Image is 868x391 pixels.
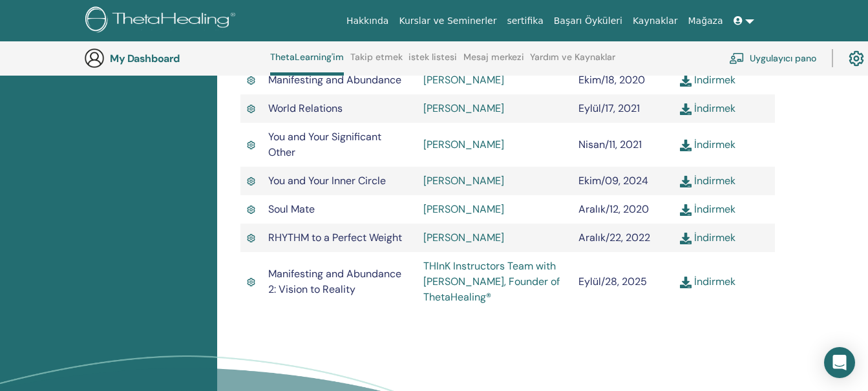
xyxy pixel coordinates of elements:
td: Ekim/18, 2020 [572,66,673,94]
a: [PERSON_NAME] [423,73,504,87]
a: Uygulayıcı pano [729,44,816,72]
img: download.svg [680,277,692,288]
img: generic-user-icon.jpg [84,48,105,69]
a: Yardım ve Kaynaklar [530,52,615,72]
a: THInK Instructors Team with [PERSON_NAME], Founder of ThetaHealing® [423,259,560,304]
span: World Relations [268,101,343,115]
td: Eylül/28, 2025 [572,252,673,312]
img: download.svg [680,204,692,216]
a: İndirmek [680,202,736,216]
a: Mağaza [683,9,728,33]
a: sertifika [502,9,548,33]
a: İndirmek [680,231,736,244]
span: You and Your Inner Circle [268,174,386,187]
span: You and Your Significant Other [268,130,381,159]
td: Nisan/11, 2021 [572,123,673,167]
a: [PERSON_NAME] [423,138,504,151]
img: Active Certificate [247,103,255,115]
img: Active Certificate [247,139,255,151]
td: Ekim/09, 2024 [572,167,673,195]
img: Active Certificate [247,232,255,244]
img: download.svg [680,75,692,87]
img: chalkboard-teacher.svg [729,52,745,64]
img: Active Certificate [247,204,255,216]
img: download.svg [680,176,692,187]
img: Active Certificate [247,276,255,288]
img: cog.svg [849,47,864,69]
td: Aralık/22, 2022 [572,224,673,252]
h3: My Dashboard [110,52,239,65]
span: Manifesting and Abundance 2: Vision to Reality [268,267,401,296]
div: Open Intercom Messenger [824,347,855,378]
img: Active Certificate [247,175,255,187]
a: [PERSON_NAME] [423,174,504,187]
a: Kurslar ve Seminerler [394,9,502,33]
a: İndirmek [680,174,736,187]
td: Eylül/17, 2021 [572,94,673,123]
a: İndirmek [680,275,736,288]
img: download.svg [680,140,692,151]
a: istek listesi [408,52,457,72]
a: Başarı Öyküleri [549,9,628,33]
a: [PERSON_NAME] [423,202,504,216]
img: download.svg [680,103,692,115]
a: Hakkında [341,9,394,33]
a: ThetaLearning'im [270,52,344,76]
a: [PERSON_NAME] [423,231,504,244]
span: Manifesting and Abundance [268,73,401,87]
a: [PERSON_NAME] [423,101,504,115]
a: İndirmek [680,138,736,151]
a: İndirmek [680,73,736,87]
a: Kaynaklar [628,9,683,33]
a: İndirmek [680,101,736,115]
span: RHYTHM to a Perfect Weight [268,231,402,244]
img: logo.png [85,6,240,36]
span: Soul Mate [268,202,315,216]
td: Aralık/12, 2020 [572,195,673,224]
a: Takip etmek [350,52,403,72]
img: download.svg [680,233,692,244]
a: Mesaj merkezi [463,52,524,72]
img: Active Certificate [247,74,255,87]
